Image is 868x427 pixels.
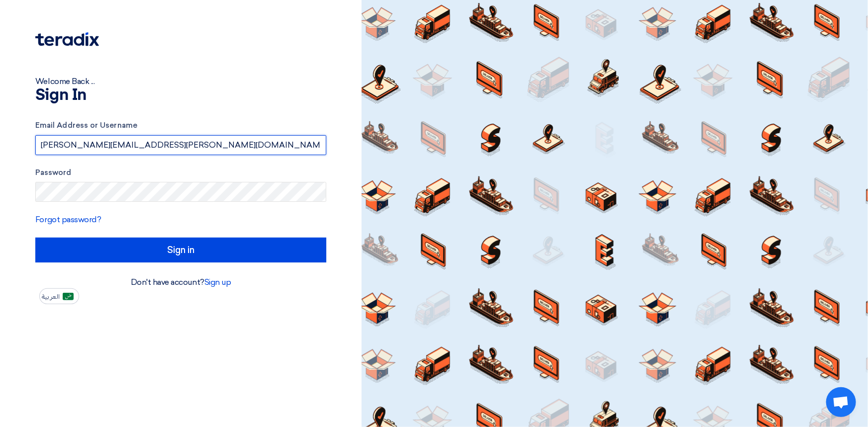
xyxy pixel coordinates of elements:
span: العربية [42,293,60,300]
input: Enter your business email or username [35,135,326,155]
input: Sign in [35,238,326,262]
div: Don't have account? [35,276,326,288]
a: Sign up [204,277,231,287]
label: Email Address or Username [35,120,326,131]
button: العربية [39,288,79,304]
img: ar-AR.png [63,293,74,300]
img: Teradix logo [35,32,99,46]
a: Forgot password? [35,215,101,224]
label: Password [35,167,326,178]
a: Open chat [826,387,856,417]
div: Welcome Back ... [35,76,326,87]
h1: Sign In [35,87,326,103]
